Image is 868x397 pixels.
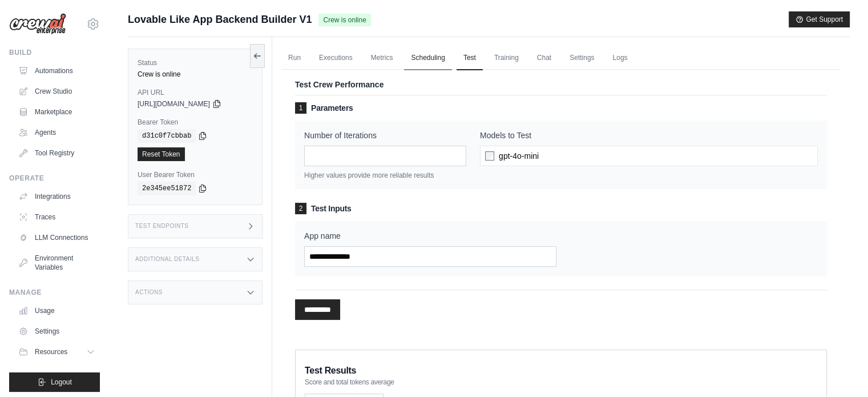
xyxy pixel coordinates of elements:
[295,203,306,214] span: 2
[138,170,253,179] label: User Bearer Token
[9,13,66,35] img: Logo
[789,11,850,27] button: Get Support
[138,129,196,143] code: d31c0f7cbbab
[305,364,356,378] span: Test Results
[138,58,253,67] label: Status
[487,46,526,70] a: Training
[51,378,72,387] span: Logout
[14,123,100,142] a: Agents
[563,46,601,70] a: Settings
[295,203,827,214] h3: Test Inputs
[14,82,100,101] a: Crew Studio
[480,130,818,141] label: Models to Test
[811,342,868,397] iframe: Chat Widget
[138,147,185,161] a: Reset Token
[14,302,100,320] a: Usage
[138,182,196,195] code: 2e345ee51872
[128,11,312,27] span: Lovable Like App Backend Builder V1
[14,144,100,162] a: Tool Registry
[304,171,466,180] p: Higher values provide more reliable results
[304,230,556,242] label: App name
[318,14,370,26] span: Crew is online
[605,46,634,70] a: Logs
[457,46,483,70] a: Test
[305,378,394,387] span: Score and total tokens average
[14,187,100,206] a: Integrations
[14,228,100,247] a: LLM Connections
[9,48,100,57] div: Build
[135,223,189,230] h3: Test Endpoints
[9,288,100,297] div: Manage
[138,118,253,127] label: Bearer Token
[14,62,100,80] a: Automations
[530,46,558,70] a: Chat
[14,249,100,276] a: Environment Variables
[312,46,360,70] a: Executions
[138,88,253,97] label: API URL
[404,46,451,70] a: Scheduling
[138,99,210,109] span: [URL][DOMAIN_NAME]
[135,256,199,263] h3: Additional Details
[281,46,308,70] a: Run
[304,130,466,141] label: Number of Iterations
[14,343,100,361] button: Resources
[295,102,306,114] span: 1
[35,347,67,356] span: Resources
[14,103,100,121] a: Marketplace
[499,150,539,162] span: gpt-4o-mini
[138,70,253,79] div: Crew is online
[14,322,100,340] a: Settings
[9,174,100,183] div: Operate
[14,208,100,226] a: Traces
[9,372,100,392] button: Logout
[364,46,400,70] a: Metrics
[295,79,827,90] p: Test Crew Performance
[135,289,163,296] h3: Actions
[295,102,827,114] h3: Parameters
